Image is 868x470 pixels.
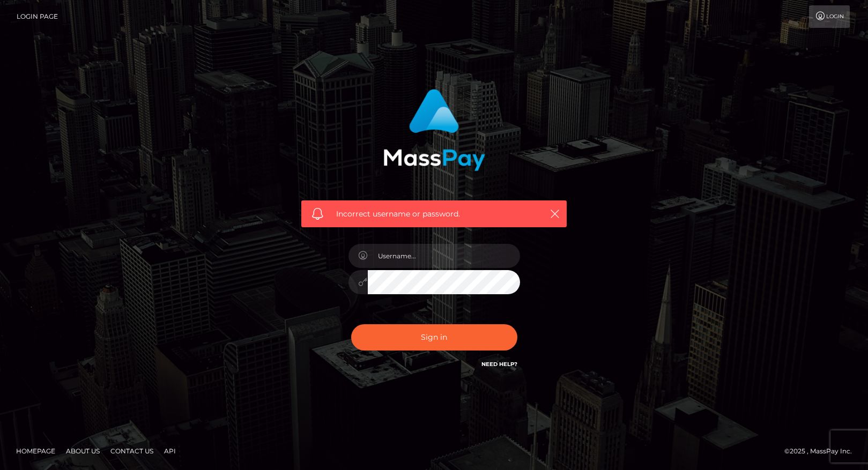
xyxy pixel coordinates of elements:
a: Login [809,5,850,28]
img: MassPay Login [383,89,485,171]
button: Sign in [351,324,517,350]
a: About Us [62,443,104,459]
div: © 2025 , MassPay Inc. [784,445,860,457]
a: Need Help? [481,361,517,368]
a: Homepage [12,443,60,459]
a: Login Page [17,5,58,28]
span: Incorrect username or password. [336,208,532,220]
a: API [160,443,180,459]
a: Contact Us [106,443,158,459]
input: Username... [368,244,520,268]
